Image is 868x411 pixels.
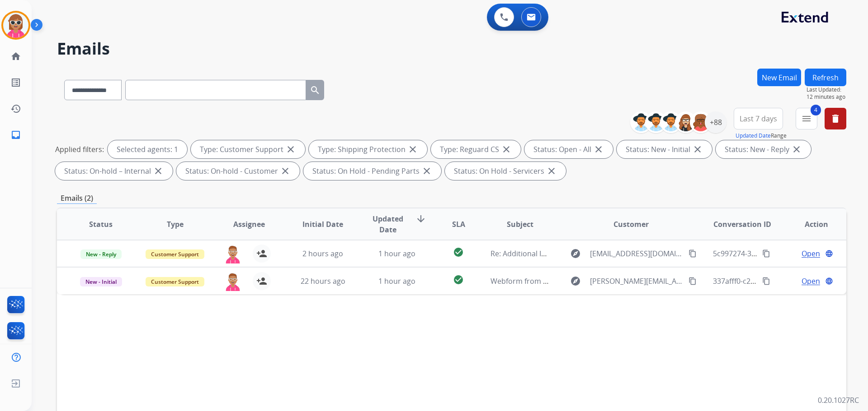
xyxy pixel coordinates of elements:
[146,249,204,259] span: Customer Support
[302,249,343,259] span: 2 hours ago
[10,129,21,140] mat-icon: inbox
[805,69,846,86] button: Refresh
[791,144,802,155] mat-icon: close
[415,213,426,224] mat-icon: arrow_downward
[310,85,321,96] mat-icon: search
[570,276,581,286] mat-icon: explore
[146,277,204,286] span: Customer Support
[55,144,104,155] p: Applied filters:
[713,219,771,230] span: Conversation ID
[593,144,604,155] mat-icon: close
[256,276,267,286] mat-icon: person_add
[445,162,566,180] div: Status: On Hold - Servicers
[825,249,833,258] mat-icon: language
[740,117,777,120] span: Last 7 days
[734,108,783,129] button: Last 7 days
[176,162,300,180] div: Status: On-hold - Customer
[452,219,465,230] span: SLA
[613,219,649,230] span: Customer
[224,245,242,263] img: agent-avatar
[10,103,21,114] mat-icon: history
[280,166,291,176] mat-icon: close
[802,276,820,286] span: Open
[524,140,613,158] div: Status: Open - All
[757,69,801,86] button: New Email
[762,249,770,258] mat-icon: content_copy
[590,276,683,286] span: [PERSON_NAME][EMAIL_ADDRESS][PERSON_NAME][DOMAIN_NAME]
[57,193,97,204] p: Emails (2)
[713,276,846,286] span: 337afff0-c29c-4675-bbd2-f6d39c311cd4
[302,219,343,230] span: Initial Date
[590,248,683,259] span: [EMAIL_ADDRESS][DOMAIN_NAME]
[191,140,305,158] div: Type: Customer Support
[301,276,345,286] span: 22 hours ago
[285,144,296,155] mat-icon: close
[80,277,122,286] span: New - Initial
[3,13,28,38] img: avatar
[491,276,807,286] span: Webform from [PERSON_NAME][EMAIL_ADDRESS][PERSON_NAME][DOMAIN_NAME] on [DATE]
[801,113,812,124] mat-icon: menu
[407,144,418,155] mat-icon: close
[570,248,581,259] mat-icon: explore
[617,140,712,158] div: Status: New - Initial
[491,249,608,259] span: Re: Additional Information needed
[546,166,557,176] mat-icon: close
[256,248,267,259] mat-icon: person_add
[507,219,533,230] span: Subject
[10,77,21,88] mat-icon: list_alt
[57,40,846,58] h2: Emails
[224,272,242,291] img: agent-avatar
[153,166,164,176] mat-icon: close
[309,140,427,158] div: Type: Shipping Protection
[811,105,821,115] span: 4
[830,113,841,124] mat-icon: delete
[736,132,787,139] span: Range
[736,132,771,139] button: Updated Date
[453,247,464,258] mat-icon: check_circle
[378,249,415,259] span: 1 hour ago
[378,276,415,286] span: 1 hour ago
[453,274,464,285] mat-icon: check_circle
[55,162,173,180] div: Status: On-hold – Internal
[689,249,697,258] mat-icon: content_copy
[772,208,846,240] th: Action
[501,144,512,155] mat-icon: close
[431,140,521,158] div: Type: Reguard CS
[10,51,21,62] mat-icon: home
[692,144,703,155] mat-icon: close
[796,108,817,129] button: 4
[368,213,409,235] span: Updated Date
[80,249,122,259] span: New - Reply
[705,111,726,133] div: +88
[762,277,770,285] mat-icon: content_copy
[807,86,846,93] span: Last Updated:
[421,166,432,176] mat-icon: close
[89,219,113,230] span: Status
[807,93,846,101] span: 12 minutes ago
[818,395,859,406] p: 0.20.1027RC
[802,248,820,259] span: Open
[303,162,441,180] div: Status: On Hold - Pending Parts
[713,249,853,259] span: 5c997274-3210-4803-9aa5-7d2a30980b02
[689,277,697,285] mat-icon: content_copy
[108,140,187,158] div: Selected agents: 1
[167,219,184,230] span: Type
[716,140,811,158] div: Status: New - Reply
[825,277,833,285] mat-icon: language
[233,219,265,230] span: Assignee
